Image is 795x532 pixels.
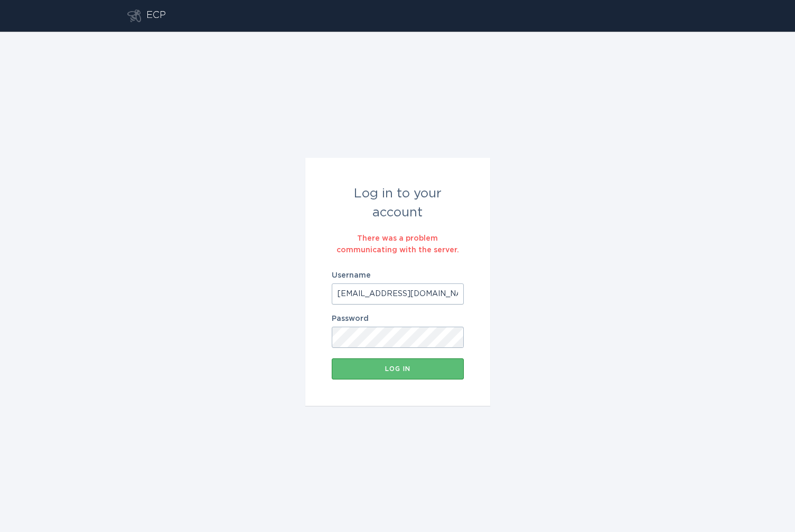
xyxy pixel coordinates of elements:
[337,366,459,372] div: Log in
[332,315,464,322] label: Password
[127,9,141,22] button: Go to dashboard
[146,9,166,22] div: ECP
[332,272,464,279] label: Username
[332,358,464,379] button: Log in
[332,233,464,256] div: There was a problem communicating with the server.
[332,184,464,222] div: Log in to your account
